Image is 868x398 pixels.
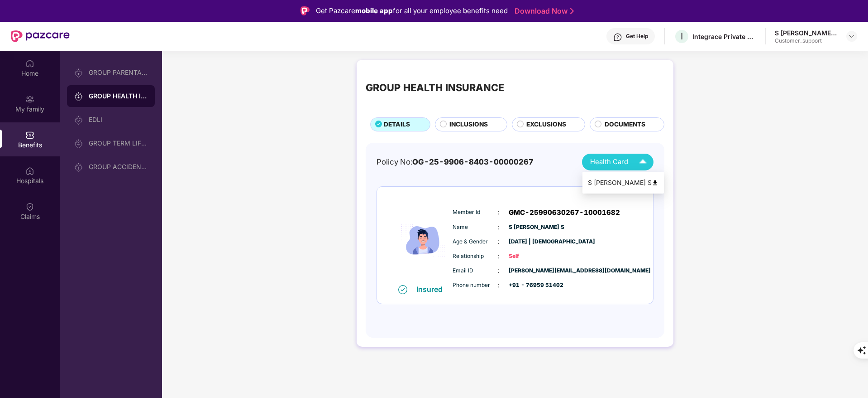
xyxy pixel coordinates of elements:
[498,222,500,232] span: :
[25,166,34,175] img: svg+xml;base64,PHN2ZyBpZD0iSG9zcGl0YWxzIiB4bWxucz0iaHR0cDovL3d3dy53My5vcmcvMjAwMC9zdmciIHdpZHRoPS...
[681,31,683,42] span: I
[74,116,83,125] img: svg+xml;base64,PHN2ZyB3aWR0aD0iMjAiIGhlaWdodD0iMjAiIHZpZXdCb3g9IjAgMCAyMCAyMCIgZmlsbD0ibm9uZSIgeG...
[355,6,393,15] strong: mobile app
[384,120,410,130] span: DETAILS
[398,285,407,294] img: svg+xml;base64,PHN2ZyB4bWxucz0iaHR0cDovL3d3dy53My5vcmcvMjAwMC9zdmciIHdpZHRoPSIxNiIgaGVpZ2h0PSIxNi...
[25,95,34,104] img: svg+xml;base64,PHN2ZyB3aWR0aD0iMjAiIGhlaWdodD0iMjAiIHZpZXdCb3g9IjAgMCAyMCAyMCIgZmlsbD0ibm9uZSIgeG...
[25,131,34,140] img: svg+xml;base64,PHN2ZyBpZD0iQmVuZWZpdHMiIHhtbG5zPSJodHRwOi8vd3d3LnczLm9yZy8yMDAwL3N2ZyIgd2lkdGg9Ij...
[453,238,498,246] span: Age & Gender
[89,116,148,123] div: EDLI
[74,92,83,101] img: svg+xml;base64,PHN2ZyB3aWR0aD0iMjAiIGhlaWdodD0iMjAiIHZpZXdCb3g9IjAgMCAyMCAyMCIgZmlsbD0ibm9uZSIgeG...
[526,120,566,130] span: EXCLUSIONS
[449,120,488,130] span: INCLUSIONS
[509,267,554,275] span: [PERSON_NAME][EMAIL_ADDRESS][DOMAIN_NAME]
[509,238,554,246] span: [DATE] | [DEMOGRAPHIC_DATA]
[416,285,448,294] div: Insured
[25,202,34,211] img: svg+xml;base64,PHN2ZyBpZD0iQ2xhaW0iIHhtbG5zPSJodHRwOi8vd3d3LnczLm9yZy8yMDAwL3N2ZyIgd2lkdGg9IjIwIi...
[89,92,148,101] div: GROUP HEALTH INSURANCE
[412,157,534,166] span: OG-25-9906-8403-00000267
[377,156,534,168] div: Policy No:
[316,5,508,16] div: Get Pazcare for all your employee benefits need
[590,157,628,167] span: Health Card
[89,69,148,76] div: GROUP PARENTAL POLICY
[635,154,651,170] img: Icuh8uwCUCF+XjCZyLQsAKiDCM9HiE6CMYmKQaPGkZKaA32CAAACiQcFBJY0IsAAAAASUVORK5CYII=
[498,266,500,276] span: :
[300,6,310,15] img: Logo
[515,6,571,16] a: Download Now
[509,252,554,261] span: Self
[775,37,838,44] div: Customer_support
[570,6,574,16] img: Stroke
[453,223,498,232] span: Name
[498,251,500,261] span: :
[74,139,83,148] img: svg+xml;base64,PHN2ZyB3aWR0aD0iMjAiIGhlaWdodD0iMjAiIHZpZXdCb3g9IjAgMCAyMCAyMCIgZmlsbD0ibm9uZSIgeG...
[453,252,498,261] span: Relationship
[498,280,500,290] span: :
[582,154,653,170] button: Health Card
[588,178,658,188] div: S [PERSON_NAME] S
[692,32,756,41] div: Integrace Private Limited
[498,237,500,247] span: :
[775,29,838,37] div: S [PERSON_NAME] S
[509,207,620,218] span: GMC-25990630267-10001682
[453,208,498,217] span: Member Id
[509,223,554,232] span: S [PERSON_NAME] S
[626,33,648,40] div: Get Help
[453,281,498,290] span: Phone number
[366,80,504,95] div: GROUP HEALTH INSURANCE
[453,267,498,275] span: Email ID
[89,163,148,170] div: GROUP ACCIDENTAL INSURANCE
[652,180,658,186] img: svg+xml;base64,PHN2ZyB4bWxucz0iaHR0cDovL3d3dy53My5vcmcvMjAwMC9zdmciIHdpZHRoPSI0OCIgaGVpZ2h0PSI0OC...
[74,68,83,78] img: svg+xml;base64,PHN2ZyB3aWR0aD0iMjAiIGhlaWdodD0iMjAiIHZpZXdCb3g9IjAgMCAyMCAyMCIgZmlsbD0ibm9uZSIgeG...
[498,207,500,217] span: :
[74,163,83,172] img: svg+xml;base64,PHN2ZyB3aWR0aD0iMjAiIGhlaWdodD0iMjAiIHZpZXdCb3g9IjAgMCAyMCAyMCIgZmlsbD0ibm9uZSIgeG...
[89,140,148,147] div: GROUP TERM LIFE INSURANCE
[848,33,855,40] img: svg+xml;base64,PHN2ZyBpZD0iRHJvcGRvd24tMzJ4MzIiIHhtbG5zPSJodHRwOi8vd3d3LnczLm9yZy8yMDAwL3N2ZyIgd2...
[11,30,70,42] img: New Pazcare Logo
[396,196,450,285] img: icon
[605,120,645,130] span: DOCUMENTS
[25,59,34,68] img: svg+xml;base64,PHN2ZyBpZD0iSG9tZSIgeG1sbnM9Imh0dHA6Ly93d3cudzMub3JnLzIwMDAvc3ZnIiB3aWR0aD0iMjAiIG...
[613,33,622,42] img: svg+xml;base64,PHN2ZyBpZD0iSGVscC0zMngzMiIgeG1sbnM9Imh0dHA6Ly93d3cudzMub3JnLzIwMDAvc3ZnIiB3aWR0aD...
[509,281,554,290] span: +91 - 76959 51402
